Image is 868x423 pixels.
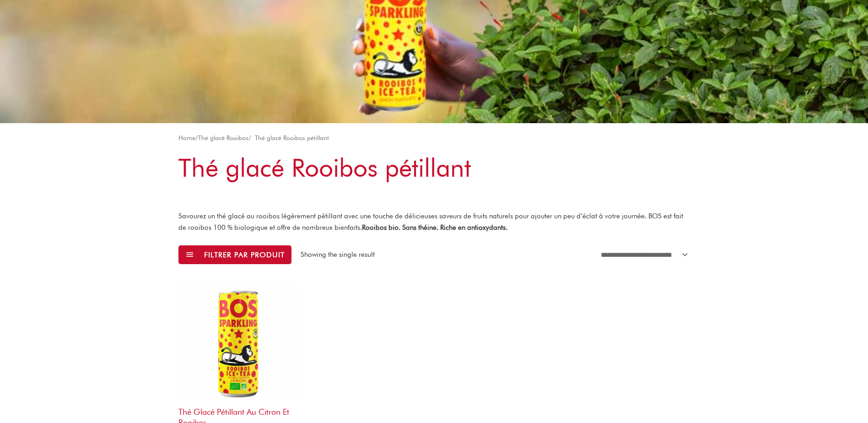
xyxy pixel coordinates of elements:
[178,212,683,232] span: Savourez un thé glacé au rooibos légèrement pétillant avec une touche de délicieuses saveurs de f...
[178,282,299,402] img: Thé glacé pétillant au citron et rooibos
[595,245,690,265] select: Shop order
[301,249,375,260] p: Showing the single result
[198,134,248,141] a: Thé glacé Rooibos
[178,132,690,144] nav: Breadcrumb
[362,223,507,232] strong: Rooibos bio. Sans théine. Riche en antioxydants.
[178,150,690,185] h1: Thé glacé Rooibos pétillant
[178,134,195,141] a: Home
